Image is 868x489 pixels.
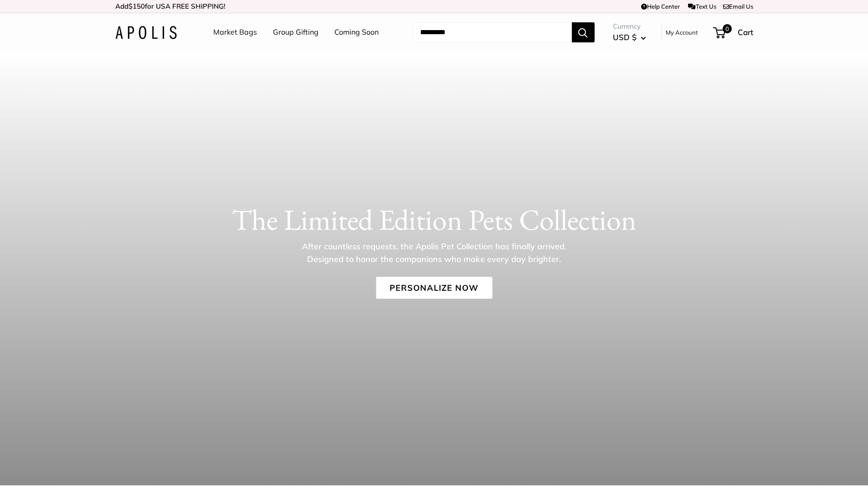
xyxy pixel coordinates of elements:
a: Email Us [723,3,753,10]
a: Coming Soon [334,26,379,39]
a: 0 Cart [714,25,753,40]
p: After countless requests, the Apolis Pet Collection has finally arrived. Designed to honor the co... [286,240,582,265]
span: $150 [128,2,145,10]
span: Cart [738,27,753,37]
button: Search [572,22,595,42]
span: 0 [722,24,731,33]
h1: The Limited Edition Pets Collection [115,202,753,237]
input: Search... [413,22,572,42]
a: Group Gifting [273,26,318,39]
a: Help Center [641,3,680,10]
a: Text Us [688,3,716,10]
button: USD $ [613,30,646,45]
a: Personalize Now [376,277,492,299]
a: Market Bags [213,26,257,39]
img: Apolis [115,26,177,39]
span: Currency [613,20,646,33]
a: My Account [666,27,698,38]
span: USD $ [613,32,637,42]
